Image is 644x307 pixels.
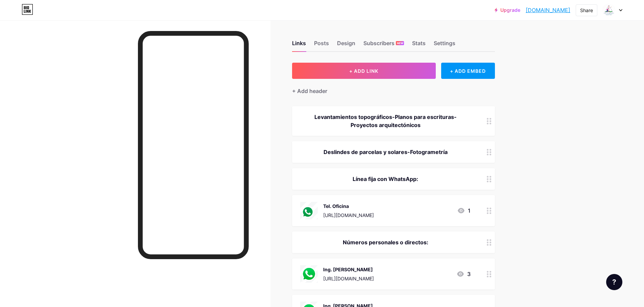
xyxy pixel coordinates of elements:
[495,7,520,13] a: Upgrade
[314,39,329,51] div: Posts
[580,7,593,14] div: Share
[300,265,318,283] img: Ing. Narciso Lugo
[292,87,327,95] div: + Add header
[292,63,436,79] button: + ADD LINK
[456,270,471,278] div: 3
[323,275,374,282] div: [URL][DOMAIN_NAME]
[434,39,455,51] div: Settings
[292,39,306,51] div: Links
[300,113,471,129] div: Levantamientos topográficos-Planos para escrituras-Proyectos arquitectónicos
[300,175,471,183] div: Línea fija con WhatsApp:
[323,212,374,219] div: [URL][DOMAIN_NAME]
[337,39,355,51] div: Design
[397,41,403,45] span: NEW
[323,203,374,210] div: Tel. Oficina
[412,39,426,51] div: Stats
[457,207,471,215] div: 1
[300,238,471,246] div: Números personales o directos:
[300,148,471,156] div: Deslindes de parcelas y solares-Fotogrametría
[323,266,374,273] div: Ing. [PERSON_NAME]
[441,63,495,79] div: + ADD EMBED
[300,202,318,219] img: Tel. Oficina
[349,68,378,74] span: + ADD LINK
[602,4,615,17] img: lugoingenieros
[526,6,570,14] a: [DOMAIN_NAME]
[363,39,404,51] div: Subscribers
